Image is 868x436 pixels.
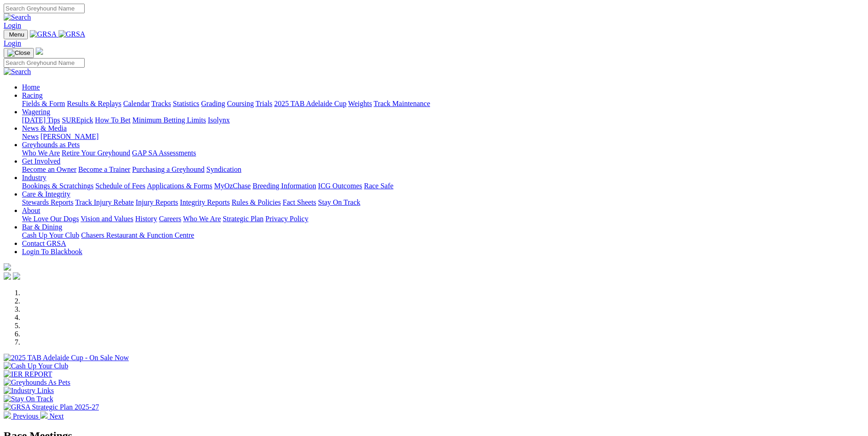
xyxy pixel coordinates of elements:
[348,100,372,107] a: Weights
[135,198,178,206] a: Injury Reports
[22,231,864,239] div: Bar & Dining
[13,412,38,420] span: Previous
[4,370,52,378] img: IER REPORT
[159,215,181,223] a: Careers
[22,198,73,206] a: Stewards Reports
[22,248,82,255] a: Login To Blackbook
[7,49,30,57] img: Close
[4,30,28,39] button: Toggle navigation
[22,182,93,190] a: Bookings & Scratchings
[40,412,64,420] a: Next
[62,116,93,124] a: SUREpick
[78,165,130,173] a: Become a Trainer
[183,215,221,223] a: Who We Are
[253,182,316,190] a: Breeding Information
[4,263,11,271] img: logo-grsa-white.png
[132,116,206,124] a: Minimum Betting Limits
[22,174,46,181] a: Industry
[374,100,430,107] a: Track Maintenance
[318,182,362,190] a: ICG Outcomes
[364,182,393,190] a: Race Safe
[274,100,346,107] a: 2025 TAB Adelaide Cup
[223,215,264,223] a: Strategic Plan
[208,116,230,124] a: Isolynx
[67,100,121,107] a: Results & Replays
[4,272,11,280] img: facebook.svg
[4,354,129,362] img: 2025 TAB Adelaide Cup - On Sale Now
[135,215,157,223] a: History
[22,133,864,141] div: News & Media
[22,198,864,207] div: Care & Integrity
[151,100,171,107] a: Tracks
[255,100,272,107] a: Trials
[40,133,98,140] a: [PERSON_NAME]
[4,403,99,411] img: GRSA Strategic Plan 2025-27
[22,133,38,140] a: News
[36,48,43,55] img: logo-grsa-white.png
[4,13,31,21] img: Search
[95,182,145,190] a: Schedule of Fees
[201,100,225,107] a: Grading
[22,91,43,99] a: Racing
[22,100,864,108] div: Racing
[4,58,85,68] input: Search
[4,395,53,403] img: Stay On Track
[22,190,70,198] a: Care & Integrity
[22,116,864,124] div: Wagering
[30,30,57,38] img: GRSA
[22,165,864,174] div: Get Involved
[4,39,21,47] a: Login
[22,100,65,107] a: Fields & Form
[180,198,230,206] a: Integrity Reports
[22,157,60,165] a: Get Involved
[95,116,131,124] a: How To Bet
[22,239,66,247] a: Contact GRSA
[265,215,308,223] a: Privacy Policy
[9,31,24,38] span: Menu
[4,387,54,395] img: Industry Links
[4,378,70,387] img: Greyhounds As Pets
[81,231,194,239] a: Chasers Restaurant & Function Centre
[22,124,67,132] a: News & Media
[4,68,31,76] img: Search
[22,231,79,239] a: Cash Up Your Club
[4,412,40,420] a: Previous
[40,411,48,419] img: chevron-right-pager-white.svg
[22,149,60,157] a: Who We Are
[214,182,251,190] a: MyOzChase
[4,21,21,29] a: Login
[22,182,864,190] div: Industry
[206,165,241,173] a: Syndication
[4,362,68,370] img: Cash Up Your Club
[22,141,80,149] a: Greyhounds as Pets
[4,411,11,419] img: chevron-left-pager-white.svg
[4,4,85,13] input: Search
[22,149,864,157] div: Greyhounds as Pets
[22,108,50,116] a: Wagering
[49,412,64,420] span: Next
[22,83,40,91] a: Home
[283,198,316,206] a: Fact Sheets
[318,198,360,206] a: Stay On Track
[227,100,254,107] a: Coursing
[232,198,281,206] a: Rules & Policies
[4,48,34,58] button: Toggle navigation
[147,182,212,190] a: Applications & Forms
[22,223,62,231] a: Bar & Dining
[62,149,130,157] a: Retire Your Greyhound
[22,116,60,124] a: [DATE] Tips
[13,272,20,280] img: twitter.svg
[173,100,199,107] a: Statistics
[132,165,205,173] a: Purchasing a Greyhound
[59,30,86,38] img: GRSA
[123,100,150,107] a: Calendar
[81,215,133,223] a: Vision and Values
[22,207,40,214] a: About
[22,165,76,173] a: Become an Owner
[22,215,79,223] a: We Love Our Dogs
[22,215,864,223] div: About
[132,149,196,157] a: GAP SA Assessments
[75,198,134,206] a: Track Injury Rebate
